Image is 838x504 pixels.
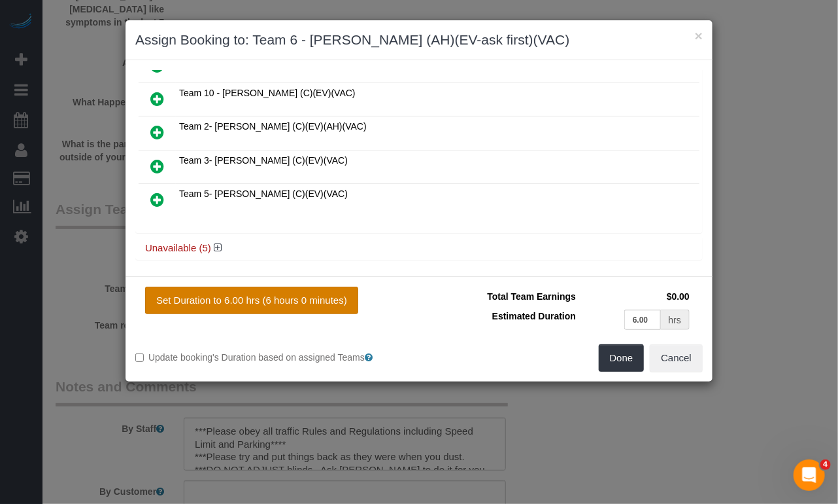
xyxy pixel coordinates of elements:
[145,287,358,314] button: Set Duration to 6.00 hrs (6 hours 0 minutes)
[794,459,825,491] iframe: Intercom live chat
[135,30,703,50] h3: Assign Booking to: Team 6 - [PERSON_NAME] (AH)(EV-ask first)(VAC)
[179,155,348,166] span: Team 3- [PERSON_NAME] (C)(EV)(VAC)
[179,121,367,132] span: Team 2- [PERSON_NAME] (C)(EV)(AH)(VAC)
[661,310,690,330] div: hrs
[695,29,703,43] button: ×
[579,287,693,306] td: $0.00
[492,311,576,321] span: Estimated Duration
[820,459,831,470] span: 4
[179,189,348,199] span: Team 5- [PERSON_NAME] (C)(EV)(VAC)
[429,287,579,306] td: Total Team Earnings
[179,88,356,98] span: Team 10 - [PERSON_NAME] (C)(EV)(VAC)
[650,344,703,372] button: Cancel
[599,344,645,372] button: Done
[135,353,144,362] input: Update booking's Duration based on assigned Teams
[135,351,409,364] label: Update booking's Duration based on assigned Teams
[145,243,693,254] h4: Unavailable (5)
